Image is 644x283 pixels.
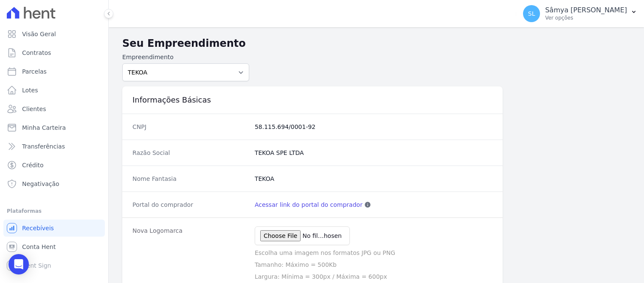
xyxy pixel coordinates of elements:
p: Escolha uma imagem nos formatos JPG ou PNG [255,249,492,257]
dt: CNPJ [132,123,248,131]
a: Acessar link do portal do comprador [255,200,363,209]
a: Conta Hent [3,238,105,255]
span: Contratos [22,49,51,57]
p: Ver opções [545,14,627,21]
a: Visão Geral [3,26,105,43]
span: Crédito [22,161,44,169]
span: SL [528,11,535,17]
a: Recebíveis [3,220,105,237]
dt: Nome Fantasia [132,174,248,183]
dd: 58.115.694/0001-92 [255,123,492,131]
span: Transferências [22,142,65,151]
a: Minha Carteira [3,119,105,136]
a: Crédito [3,157,105,174]
p: Tamanho: Máximo = 500Kb [255,260,492,269]
a: Negativação [3,175,105,192]
dt: Razão Social [132,149,248,157]
span: Clientes [22,105,46,113]
dd: TEKOA [255,174,492,183]
a: Lotes [3,82,105,99]
dt: Portal do comprador [132,200,248,209]
p: Largura: Mínima = 300px / Máxima = 600px [255,272,492,281]
a: Clientes [3,100,105,117]
span: Recebíveis [22,224,54,232]
dd: TEKOA SPE LTDA [255,149,492,157]
a: Transferências [3,138,105,155]
span: Conta Hent [22,243,56,251]
p: Sâmya [PERSON_NAME] [545,6,627,14]
div: Plataformas [7,206,101,216]
span: Parcelas [22,67,47,76]
span: Minha Carteira [22,123,66,132]
label: Empreendimento [122,53,249,62]
a: Parcelas [3,63,105,80]
span: Negativação [22,180,59,188]
button: SL Sâmya [PERSON_NAME] Ver opções [516,2,644,26]
h2: Seu Empreendimento [122,36,630,51]
h3: Informações Básicas [132,95,492,105]
span: Lotes [22,86,38,94]
div: Open Intercom Messenger [8,254,29,274]
span: Visão Geral [22,30,56,38]
a: Contratos [3,44,105,61]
